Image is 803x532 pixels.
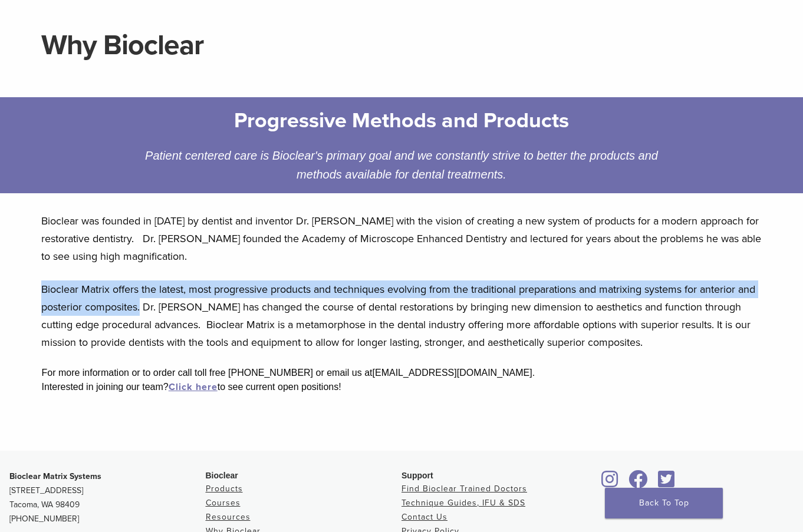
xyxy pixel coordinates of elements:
[206,471,238,480] span: Bioclear
[401,512,447,522] a: Contact Us
[143,107,660,135] h2: Progressive Methods and Products
[625,477,652,489] a: Bioclear
[41,380,761,394] div: Interested in joining our team? to see current open positions!
[169,381,218,393] a: Click here
[41,280,761,351] p: Bioclear Matrix offers the latest, most progressive products and techniques evolving from the tra...
[654,477,679,489] a: Bioclear
[401,498,525,508] a: Technique Guides, IFU & SDS
[206,498,241,508] a: Courses
[598,477,623,489] a: Bioclear
[134,146,669,184] div: Patient centered care is Bioclear's primary goal and we constantly strive to better the products ...
[41,366,761,380] div: For more information or to order call toll free [PHONE_NUMBER] or email us at [EMAIL_ADDRESS][DOM...
[401,484,527,494] a: Find Bioclear Trained Doctors
[9,470,206,526] p: [STREET_ADDRESS] Tacoma, WA 98409 [PHONE_NUMBER]
[206,484,243,494] a: Products
[41,31,761,60] h1: Why Bioclear
[41,212,761,265] p: Bioclear was founded in [DATE] by dentist and inventor Dr. [PERSON_NAME] with the vision of creat...
[605,488,723,518] a: Back To Top
[206,512,251,522] a: Resources
[401,471,433,480] span: Support
[9,471,101,481] strong: Bioclear Matrix Systems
